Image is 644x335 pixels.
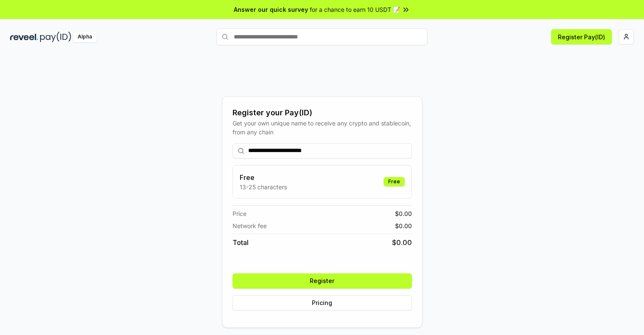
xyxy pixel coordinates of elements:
[551,29,612,44] button: Register Pay(ID)
[392,237,412,248] span: $ 0.00
[10,32,38,42] img: reveel_dark
[233,209,246,218] span: Price
[233,295,412,310] button: Pricing
[240,182,287,191] p: 13-25 characters
[233,237,249,248] span: Total
[233,273,412,289] button: Register
[234,5,308,14] span: Answer our quick survey
[233,119,412,136] div: Get your own unique name to receive any crypto and stablecoin, from any chain
[240,172,287,182] h3: Free
[73,32,97,42] div: Alpha
[310,5,400,14] span: for a chance to earn 10 USDT 📝
[395,209,412,218] span: $ 0.00
[40,32,71,42] img: pay_id
[384,177,405,186] div: Free
[233,107,412,119] div: Register your Pay(ID)
[233,221,267,230] span: Network fee
[395,221,412,230] span: $ 0.00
